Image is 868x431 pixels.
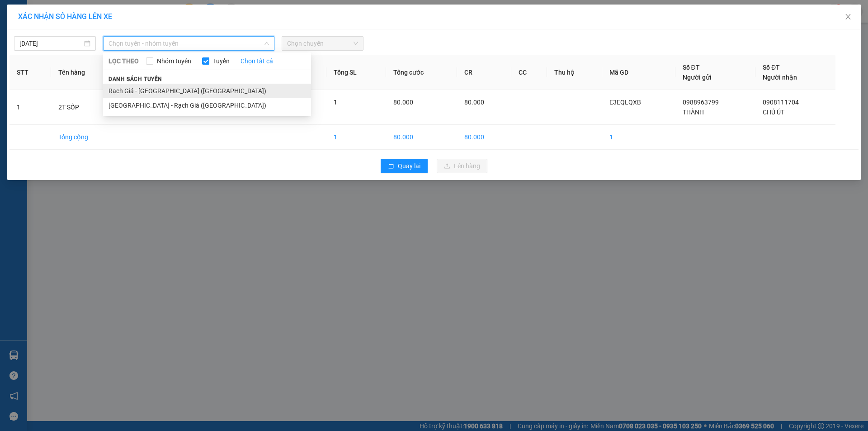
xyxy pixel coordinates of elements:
td: 80.000 [457,125,511,150]
th: Thu hộ [547,55,602,90]
span: Người nhận [763,74,797,81]
span: 80.000 [393,99,413,106]
span: E3EQLQXB [609,99,641,106]
th: Tổng SL [326,55,386,90]
th: STT [9,55,51,90]
span: XÁC NHẬN SỐ HÀNG LÊN XE [18,12,112,21]
span: Người gửi [683,74,712,81]
td: 1 [9,90,51,125]
span: Chọn tuyến - nhóm tuyến [108,37,269,50]
td: 2T SỐP [51,90,121,125]
span: down [264,41,269,46]
a: Chọn tất cả [241,56,273,66]
td: 1 [326,125,386,150]
button: uploadLên hàng [437,159,487,173]
span: 1 [334,99,337,106]
span: Quay lại [398,161,420,171]
span: Tuyến [209,56,233,66]
input: 12/10/2025 [19,38,82,48]
li: Rạch Giá - [GEOGRAPHIC_DATA] ([GEOGRAPHIC_DATA]) [103,84,311,98]
span: 0988963799 [683,99,719,106]
th: Tổng cước [386,55,457,90]
li: [GEOGRAPHIC_DATA] - Rạch Giá ([GEOGRAPHIC_DATA]) [103,98,311,113]
span: 80.000 [464,99,484,106]
span: Danh sách tuyến [103,75,168,83]
span: rollback [388,163,394,170]
span: THÀNH [683,109,704,116]
th: CR [457,55,511,90]
td: Tổng cộng [51,125,121,150]
span: Nhóm tuyến [153,56,195,66]
span: Số ĐT [763,64,780,71]
span: 0908111704 [763,99,799,106]
span: close [844,13,852,20]
th: Mã GD [602,55,675,90]
th: Tên hàng [51,55,121,90]
span: Số ĐT [683,64,700,71]
span: CHÚ ÚT [763,109,784,116]
span: LỌC THEO [108,56,139,66]
td: 80.000 [386,125,457,150]
button: Close [835,5,861,30]
td: 1 [602,125,675,150]
span: Chọn chuyến [287,37,358,50]
th: CC [511,55,547,90]
button: rollbackQuay lại [381,159,428,173]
